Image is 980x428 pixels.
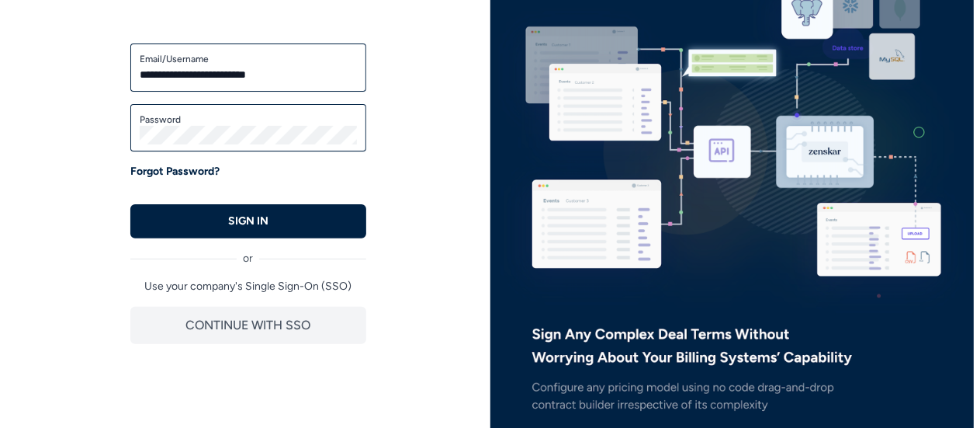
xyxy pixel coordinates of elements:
button: CONTINUE WITH SSO [130,307,366,344]
a: Forgot Password? [130,164,220,179]
label: Password [140,113,357,126]
p: SIGN IN [228,214,268,229]
button: SIGN IN [130,204,366,238]
div: or [130,238,366,266]
p: Use your company's Single Sign-On (SSO) [130,279,366,294]
label: Email/Username [140,53,357,65]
